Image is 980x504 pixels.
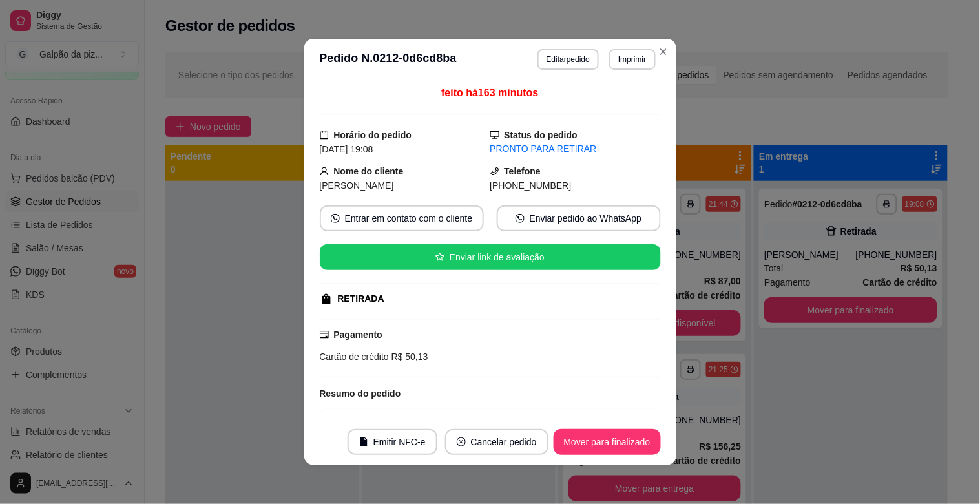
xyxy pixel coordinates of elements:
h3: Pedido N. 0212-0d6cd8ba [320,49,457,70]
div: PRONTO PARA RETIRAR [490,142,661,156]
span: phone [490,167,499,176]
span: whats-app [331,214,340,223]
span: Cartão de crédito [320,352,389,362]
strong: Resumo do pedido [320,388,401,399]
strong: Horário do pedido [334,130,412,140]
span: [PERSON_NAME] [320,180,394,191]
span: desktop [490,131,499,140]
span: feito há 163 minutos [441,87,538,98]
button: starEnviar link de avaliação [320,244,661,270]
span: user [320,167,329,176]
span: star [435,253,444,262]
span: [PHONE_NUMBER] [490,180,572,191]
button: fileEmitir NFC-e [348,429,437,455]
strong: Telefone [505,166,541,176]
span: calendar [320,131,329,140]
button: Mover para finalizado [554,429,661,455]
span: R$ 50,13 [389,352,428,362]
button: whats-appEntrar em contato com o cliente [320,205,484,231]
span: file [359,437,368,446]
strong: Status do pedido [505,130,578,140]
strong: Nome do cliente [334,166,404,176]
strong: Pagamento [334,330,382,340]
button: close-circleCancelar pedido [445,429,548,455]
button: Close [653,41,674,62]
span: [DATE] 19:08 [320,144,373,154]
button: whats-appEnviar pedido ao WhatsApp [497,205,661,231]
div: RETIRADA [338,292,384,306]
span: whats-app [516,214,525,223]
span: close-circle [457,437,466,446]
span: credit-card [320,330,329,339]
button: Imprimir [609,49,655,70]
button: Editarpedido [537,49,599,70]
